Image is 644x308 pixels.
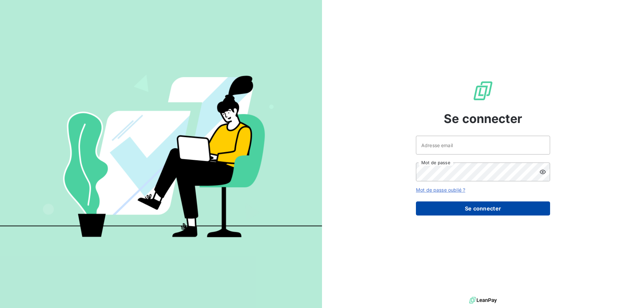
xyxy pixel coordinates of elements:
[472,80,494,102] img: Logo LeanPay
[444,110,522,128] span: Se connecter
[416,201,550,215] button: Se connecter
[416,136,550,155] input: placeholder
[469,295,497,305] img: logo
[416,187,465,193] a: Mot de passe oublié ?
